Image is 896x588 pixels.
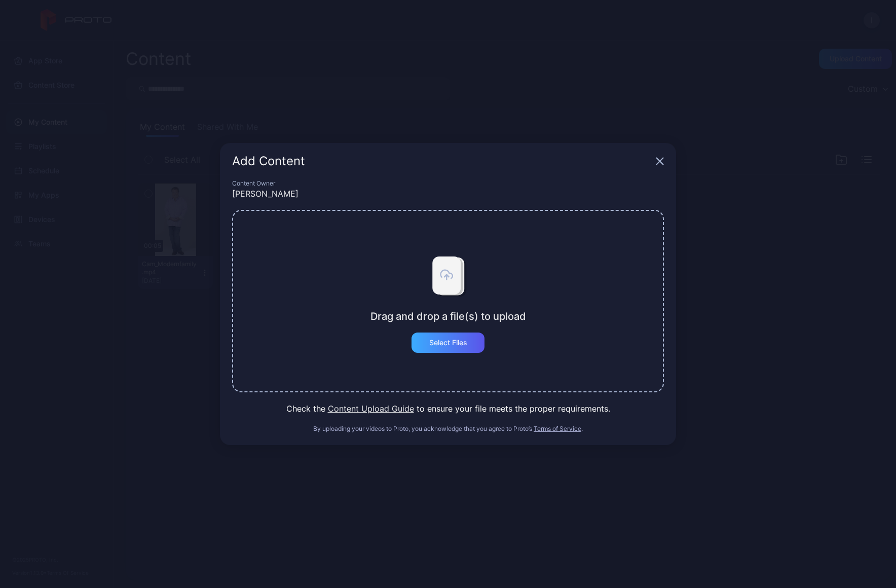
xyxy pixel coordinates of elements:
button: Terms of Service [534,425,581,433]
div: By uploading your videos to Proto, you acknowledge that you agree to Proto’s . [232,425,664,433]
div: Add Content [232,155,652,167]
button: Content Upload Guide [328,402,414,415]
div: [PERSON_NAME] [232,188,664,200]
div: Select Files [429,339,467,347]
div: Check the to ensure your file meets the proper requirements. [232,402,664,415]
div: Content Owner [232,179,664,188]
div: Drag and drop a file(s) to upload [370,310,526,322]
button: Select Files [412,333,484,353]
